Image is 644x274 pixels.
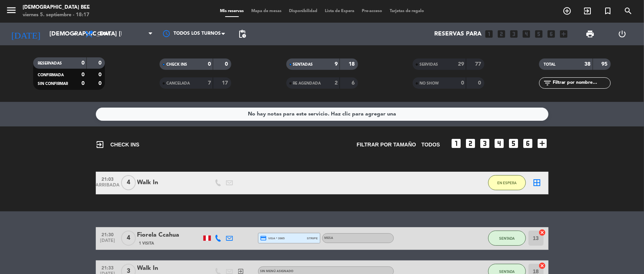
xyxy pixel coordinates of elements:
[559,29,569,39] i: add_box
[139,240,154,246] span: 1 Visita
[458,62,464,67] strong: 29
[586,29,595,38] span: print
[260,270,294,273] span: Sin menú asignado
[603,6,612,15] i: turned_in_not
[420,82,439,85] span: NO SHOW
[6,5,17,16] i: menu
[307,236,318,241] span: stripe
[96,140,140,149] span: CHECK INS
[38,82,68,86] span: SIN CONFIRMAR
[585,62,591,67] strong: 38
[536,137,549,149] i: add_box
[335,80,338,86] strong: 2
[624,6,633,15] i: search
[247,9,285,13] span: Mapa de mesas
[166,63,187,66] span: CHECK INS
[98,174,117,183] span: 21:03
[547,29,556,39] i: looks_6
[98,263,117,272] span: 21:33
[260,235,285,242] span: visa * 3985
[6,26,46,42] i: [DATE]
[81,72,85,77] strong: 0
[96,140,105,149] i: exit_to_app
[222,80,230,86] strong: 17
[98,238,117,247] span: [DATE]
[493,137,506,149] i: looks_4
[450,137,463,149] i: looks_one
[435,31,482,38] span: Reservas para
[137,263,201,273] div: Walk In
[121,175,136,190] span: 4
[352,80,356,86] strong: 6
[293,63,313,66] span: SENTADAS
[539,262,546,269] i: cancel
[534,29,544,39] i: looks_5
[421,140,440,149] span: TODOS
[98,72,103,77] strong: 0
[478,80,483,86] strong: 0
[420,63,438,66] span: SERVIDAS
[6,5,17,18] button: menu
[23,4,90,11] div: [DEMOGRAPHIC_DATA] Bee
[166,82,190,85] span: CANCELADA
[137,230,201,240] div: Fiorela Ccahua
[260,235,267,242] i: credit_card
[357,140,416,149] span: Filtrar por tamaño
[98,183,117,191] span: ARRIBADA
[563,6,572,15] i: add_circle_outline
[461,80,464,86] strong: 0
[544,63,555,66] span: TOTAL
[543,79,552,88] i: filter_list
[522,29,532,39] i: looks_4
[38,62,62,65] span: RESERVADAS
[552,79,610,87] input: Filtrar por nombre...
[349,62,356,67] strong: 18
[98,60,103,66] strong: 0
[81,60,85,66] strong: 0
[285,9,321,13] span: Disponibilidad
[335,62,338,67] strong: 9
[321,9,358,13] span: Lista de Espera
[509,29,519,39] i: looks_3
[499,269,515,274] span: SENTADA
[583,6,592,15] i: exit_to_app
[539,229,546,236] i: cancel
[98,230,117,239] span: 21:30
[475,62,483,67] strong: 77
[248,110,396,119] div: No hay notas para este servicio. Haz clic para agregar una
[488,231,526,246] button: SENTADA
[465,137,477,149] i: looks_two
[497,29,507,39] i: looks_two
[225,62,230,67] strong: 0
[238,29,247,38] span: pending_actions
[484,29,494,39] i: looks_one
[533,178,542,187] i: border_all
[618,29,627,38] i: power_settings_new
[479,137,491,149] i: looks_3
[358,9,386,13] span: Pre-acceso
[137,178,201,188] div: Walk In
[23,11,90,19] div: viernes 5. septiembre - 18:17
[38,73,64,77] span: CONFIRMADA
[499,236,515,240] span: SENTADA
[98,81,103,86] strong: 0
[121,231,136,246] span: 4
[488,175,526,190] button: EN ESPERA
[208,80,211,86] strong: 7
[602,62,609,67] strong: 95
[606,23,638,45] div: LOG OUT
[522,137,534,149] i: looks_6
[208,62,211,67] strong: 0
[293,82,321,85] span: RE AGENDADA
[216,9,247,13] span: Mis reservas
[81,81,85,86] strong: 0
[324,237,334,240] span: Mesa
[497,181,516,185] span: EN ESPERA
[386,9,428,13] span: Tarjetas de regalo
[97,31,111,37] span: Cena
[508,137,520,149] i: looks_5
[70,29,79,38] i: arrow_drop_down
